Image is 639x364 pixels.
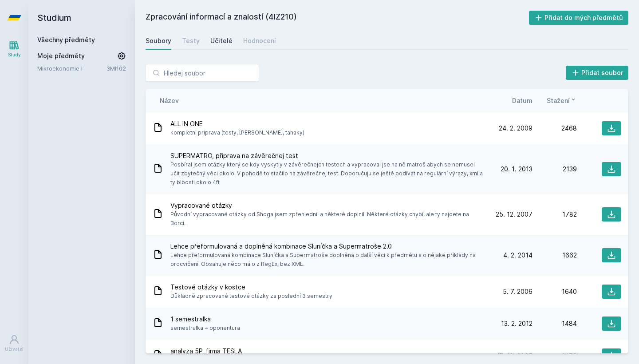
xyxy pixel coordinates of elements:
[160,96,179,105] button: Název
[170,283,332,292] span: Testové otázky v kostce
[182,32,200,50] a: Testy
[182,36,200,45] div: Testy
[547,96,577,105] button: Stažení
[501,165,532,174] span: 20. 1. 2013
[497,351,532,360] span: 17. 10. 2007
[170,210,485,228] span: Původní vypracované otázky od Shoga jsem zpřehlednil a některé doplnil. Některé otázky chybí, ale...
[170,201,485,210] span: Vypracované otázky
[106,65,126,72] a: 3MI102
[37,51,85,60] span: Moje předměty
[170,324,240,332] span: semestralka + oponentura
[532,319,577,328] div: 1484
[512,96,532,105] button: Datum
[170,251,485,269] span: Lehce přeformulovaná kombinace Sluníčka a Supermatroše doplněná o další věci k předmětu a o nějak...
[210,32,233,50] a: Učitelé
[146,11,529,25] h2: Zpracování informací a znalostí (4IZ210)
[499,124,532,133] span: 24. 2. 2009
[170,347,345,356] span: analyza 5P, firma TESLA
[8,51,21,58] div: Study
[170,292,332,301] span: Důkladně zpracované testové otázky za poslední 3 semestry
[532,351,577,360] div: 1476
[146,64,259,82] input: Hledej soubor
[566,66,629,80] button: Přidat soubor
[547,96,570,105] span: Stažení
[170,315,240,324] span: 1 semestralka
[243,36,276,45] div: Hodnocení
[146,36,171,45] div: Soubory
[503,287,532,296] span: 5. 7. 2006
[532,251,577,260] div: 1662
[5,346,24,352] div: Uživatel
[170,151,485,160] span: SUPERMATRO, příprava na závěrečnej test
[532,124,577,133] div: 2468
[37,64,106,73] a: Mikroekonomie I
[496,210,532,219] span: 25. 12. 2007
[170,119,304,128] span: ALL IN ONE
[170,128,304,137] span: kompletni priprava (testy, [PERSON_NAME], tahaky)
[37,36,95,44] a: Všechny předměty
[2,36,27,63] a: Study
[2,330,27,357] a: Uživatel
[503,251,532,260] span: 4. 2. 2014
[170,242,485,251] span: Lehce přeformulovaná a doplněná kombinace Sluníčka a Supermatroše 2.0
[146,32,171,50] a: Soubory
[532,165,577,174] div: 2139
[170,160,485,187] span: Posbíral jsem otázky který se kdy vyskytly v závěrečnejch testech a vypracoval jse na ně matroš a...
[532,210,577,219] div: 1782
[243,32,276,50] a: Hodnocení
[532,287,577,296] div: 1640
[210,36,233,45] div: Učitelé
[529,11,629,25] button: Přidat do mých předmětů
[501,319,532,328] span: 13. 2. 2012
